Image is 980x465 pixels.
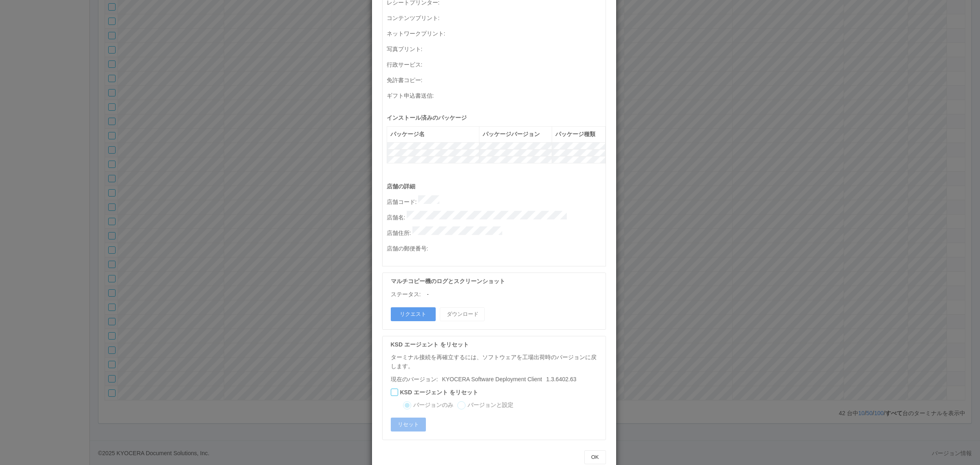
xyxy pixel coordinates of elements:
[387,226,606,238] p: 店舗住所 :
[391,290,421,299] p: ステータス:
[391,340,601,349] p: KSD エージェント をリセット
[442,376,542,382] span: KYOCERA Software Deployment Client
[391,353,601,371] p: ターミナル接続を再確立するには、ソフトウェアを工場出荷時のバージョンに戻します。
[391,307,436,321] button: リクエスト
[387,27,606,38] p: ネットワークプリント :
[555,130,601,139] div: パッケージ種類
[387,182,606,191] p: 店舗の詳細
[387,195,606,207] p: 店舗コード :
[387,89,606,101] p: ギフト申込書送信 :
[440,307,485,321] button: ダウンロード
[387,58,606,69] p: 行政サービス :
[413,401,453,409] label: バージョンのみ
[468,401,513,409] label: バージョンと設定
[387,211,606,222] p: 店舗名 :
[387,11,606,23] p: コンテンツプリント :
[483,130,548,139] div: パッケージバージョン
[387,114,606,122] p: インストール済みのパッケージ
[391,277,601,286] p: マルチコピー機のログとスクリーンショット
[391,418,426,431] button: リセット
[438,376,576,382] span: 1.3.6402.63
[400,388,478,397] label: KSD エージェント をリセット
[387,74,606,85] p: 免許書コピー :
[391,375,601,384] p: 現在のバージョン:
[387,42,606,54] p: 写真プリント :
[584,450,606,464] button: OK
[387,242,606,253] p: 店舗の郵便番号 :
[390,130,476,139] div: パッケージ名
